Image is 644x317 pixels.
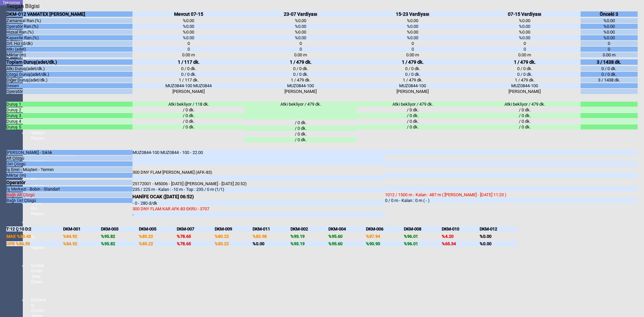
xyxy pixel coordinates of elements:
[581,41,637,46] div: 0
[101,234,139,239] div: %95.82
[6,124,132,129] div: Duruş 5
[6,66,132,71] div: Atkı Duruş(adet/dk.)
[581,52,637,57] div: 0.00 m
[480,226,518,231] div: DKM-012
[480,241,518,246] div: %0.00
[357,107,469,112] div: / 0 dk.
[404,241,442,246] div: %96.01
[469,66,581,71] div: 0 / 0 dk.
[469,102,581,107] div: Atki bekliyor / 479 dk.
[6,156,132,161] div: Alt Çözgü
[404,226,442,231] div: DKM-008
[469,24,581,29] div: %0.00
[132,124,245,129] div: / 0 dk.
[132,194,385,199] div: HANİFE OCAK ([DATE] 06:52)
[132,181,385,186] div: 25172001 - M5006 - [DATE] ([PERSON_NAME] - [DATE] 20:52)
[357,72,469,77] div: 0 / 0 dk.
[132,187,385,192] div: 235 / 225 m - Kalan : -10 m - Top : 235 / 0 m (1/1)
[245,35,357,40] div: %0.00
[132,24,245,29] div: %0.00
[442,234,480,239] div: %4.20
[6,102,132,107] div: Duruş 1
[132,107,245,112] div: / 0 dk.
[6,52,132,57] div: Miktar (m)
[6,41,132,46] div: Ort. Hız (d/dk)
[245,77,357,83] div: 1 / 479 dk.
[6,192,132,197] div: Bağlı Alt Çözgü
[357,59,469,65] div: 1 / 479 dk.
[469,83,581,88] div: MUZ0844-100
[177,241,215,246] div: %78.65
[132,212,385,217] div: -
[177,226,215,231] div: DKM-007
[6,173,132,178] div: Miktar (m)
[177,234,215,239] div: %78.65
[357,47,469,52] div: 0
[357,89,469,94] div: [PERSON_NAME]
[6,11,132,17] div: DKM-012 VAMATEX [PERSON_NAME]
[581,35,637,40] div: %0.00
[581,47,637,52] div: 0
[366,234,404,239] div: %87.94
[132,59,245,65] div: 1 / 117 dk.
[581,77,637,83] div: 3 / 1438 dk.
[215,226,253,231] div: DKM-009
[132,102,245,107] div: Atki bekliyor / 118 dk.
[581,72,637,77] div: 0 / 0 dk.
[139,241,177,246] div: %85.22
[253,241,290,246] div: %0.00
[101,226,139,231] div: DKM-003
[245,89,357,94] div: [PERSON_NAME]
[404,234,442,239] div: %96.01
[132,77,245,83] div: 1 / 117 dk.
[6,24,132,29] div: Operatör Ran.(%)
[385,192,638,197] div: 1012 / 1500 m - Kalan : 487 m ( [PERSON_NAME] - [DATE] 11:23 )
[245,47,357,52] div: 0
[139,226,177,231] div: DKM-005
[132,30,245,35] div: %0.00
[245,72,357,77] div: 0 / 0 dk.
[6,3,42,9] div: Tezgah Bilgisi
[132,11,245,17] div: Mevcut 07-15
[385,198,638,203] div: 0 / 0 m - Kalan : 0 m ( - )
[469,72,581,77] div: 0 / 0 dk.
[357,124,469,129] div: / 0 dk.
[357,41,469,46] div: 0
[132,150,385,165] div: MUZ0844-100 MUZ0844 - 100 - 22.00
[245,41,357,46] div: 0
[357,24,469,29] div: %0.00
[132,66,245,71] div: 0 / 0 dk.
[245,120,357,125] div: / 0 dk.
[469,41,581,46] div: 0
[245,59,357,65] div: 1 / 479 dk.
[6,119,132,124] div: Duruş 4
[357,18,469,23] div: %0.00
[245,131,357,137] div: / 0 dk.
[469,35,581,40] div: %0.00
[6,18,132,23] div: Zamansal Ran.(%)
[132,119,245,124] div: / 0 dk.
[581,11,637,17] div: Önceki 3
[366,226,404,231] div: DKM-006
[469,47,581,52] div: 0
[290,226,328,231] div: DKM-002
[469,59,581,65] div: 1 / 479 dk.
[442,241,480,246] div: %65.34
[132,113,245,118] div: / 0 dk.
[357,35,469,40] div: %0.00
[469,119,581,124] div: / 0 dk.
[6,83,132,88] div: Desen
[101,241,139,246] div: %95.82
[469,107,581,112] div: / 0 dk.
[328,226,366,231] div: DKM-004
[6,241,63,246] div: OPR %86.59
[215,241,253,246] div: %80.22
[357,30,469,35] div: %0.00
[132,83,245,88] div: MUZ0844-100 MUZ0844
[509,235,621,248] div: 23:00 - 06:59
[245,18,357,23] div: %0.00
[357,77,469,83] div: 1 / 479 dk.
[132,89,245,94] div: [PERSON_NAME]
[6,113,132,118] div: Duruş 3
[581,59,637,65] div: 3 / 1438 dk.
